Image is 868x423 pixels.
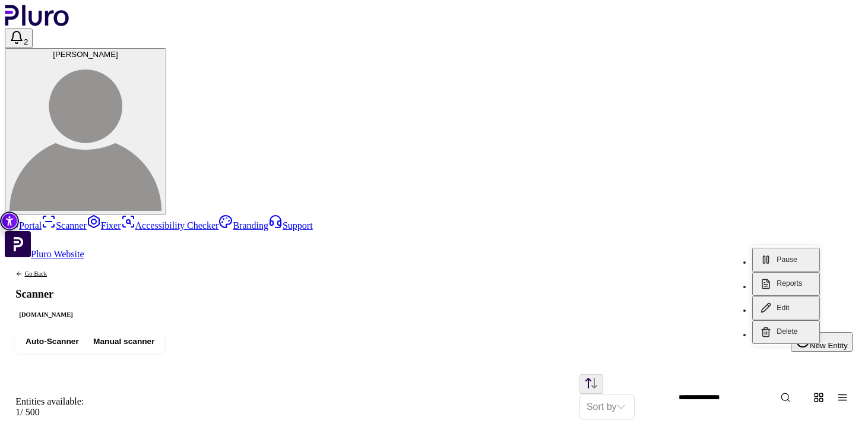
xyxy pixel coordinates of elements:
[5,29,33,48] button: Open notifications, you have 2 new notifications
[752,296,820,320] button: Edit
[15,407,84,418] div: 500
[5,249,84,259] a: Open Pluro Website
[15,310,77,320] div: [DOMAIN_NAME]
[579,374,603,394] button: Change sorting direction
[24,37,28,46] span: 2
[752,320,820,345] button: Delete
[87,220,121,231] a: Fixer
[93,336,154,347] span: Manual scanner
[121,220,219,231] a: Accessibility Checker
[15,289,77,299] h1: Scanner
[15,407,23,417] span: 1 /
[579,394,635,420] div: Set sorting
[268,220,313,231] a: Support
[5,48,166,214] button: [PERSON_NAME]Angela Piccolo
[18,334,86,350] button: Auto-Scanner
[86,334,162,350] button: Manual scanner
[752,272,820,296] button: Reports
[5,214,863,260] aside: Sidebar menu
[832,387,852,407] button: Change content view type to table
[53,50,118,59] span: [PERSON_NAME]
[752,248,820,272] button: Pause
[26,336,79,347] span: Auto-Scanner
[791,332,853,352] button: New Entity
[15,396,84,407] div: Entities available:
[5,220,42,231] a: Portal
[9,59,161,211] img: Angela Piccolo
[5,18,69,28] a: Logo
[218,220,268,231] a: Branding
[671,388,827,407] input: Website Search
[15,270,77,277] a: Back to previous screen
[42,220,87,231] a: Scanner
